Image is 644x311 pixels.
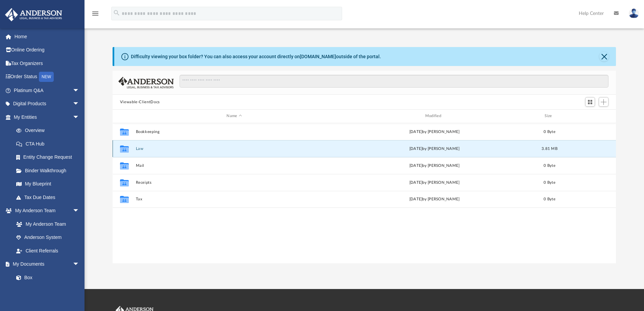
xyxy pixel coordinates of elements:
[9,151,90,164] a: Entity Change Request
[542,147,557,150] span: 3.81 MB
[336,146,533,152] div: [DATE] by [PERSON_NAME]
[73,204,86,218] span: arrow_drop_down
[585,97,595,107] button: Switch to Grid View
[5,70,90,84] a: Order StatusNEW
[9,191,90,204] a: Tax Due Dates
[9,177,86,191] a: My Blueprint
[3,8,64,21] img: Anderson Advisors Platinum Portal
[131,53,381,60] div: Difficulty viewing your box folder? You can also access your account directly on outside of the p...
[9,271,83,284] a: Box
[5,258,86,271] a: My Documentsarrow_drop_down
[629,8,639,18] img: User Pic
[5,97,90,111] a: Digital Productsarrow_drop_down
[136,197,333,201] button: Tax
[9,124,90,137] a: Overview
[5,30,90,43] a: Home
[116,113,133,119] div: id
[544,180,555,184] span: 0 Byte
[5,57,90,70] a: Tax Organizers
[336,113,533,119] div: Modified
[136,180,333,185] button: Receipts
[544,197,555,201] span: 0 Byte
[136,147,333,151] button: Law
[5,204,86,218] a: My Anderson Teamarrow_drop_down
[73,84,86,97] span: arrow_drop_down
[9,244,86,258] a: Client Referrals
[91,9,99,18] i: menu
[135,113,333,119] div: Name
[544,163,555,167] span: 0 Byte
[566,113,613,119] div: id
[300,54,336,59] a: [DOMAIN_NAME]
[9,284,86,298] a: Meeting Minutes
[5,84,90,97] a: Platinum Q&Aarrow_drop_down
[336,162,533,169] div: [DATE] by [PERSON_NAME]
[5,110,90,124] a: My Entitiesarrow_drop_down
[113,123,616,263] div: grid
[73,97,86,111] span: arrow_drop_down
[9,231,86,244] a: Anderson System
[336,179,533,185] div: [DATE] by [PERSON_NAME]
[73,258,86,271] span: arrow_drop_down
[599,97,609,107] button: Add
[599,52,609,61] button: Close
[544,130,555,133] span: 0 Byte
[180,75,609,88] input: Search files and folders
[91,13,99,18] a: menu
[536,113,563,119] div: Size
[39,72,54,82] div: NEW
[113,9,120,17] i: search
[336,129,533,135] div: [DATE] by [PERSON_NAME]
[136,163,333,168] button: Mail
[9,137,90,151] a: CTA Hub
[73,110,86,124] span: arrow_drop_down
[9,164,90,177] a: Binder Walkthrough
[336,196,533,202] div: [DATE] by [PERSON_NAME]
[136,130,333,134] button: Bookkeeping
[5,43,90,57] a: Online Ordering
[120,99,160,105] button: Viewable-ClientDocs
[9,217,83,231] a: My Anderson Team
